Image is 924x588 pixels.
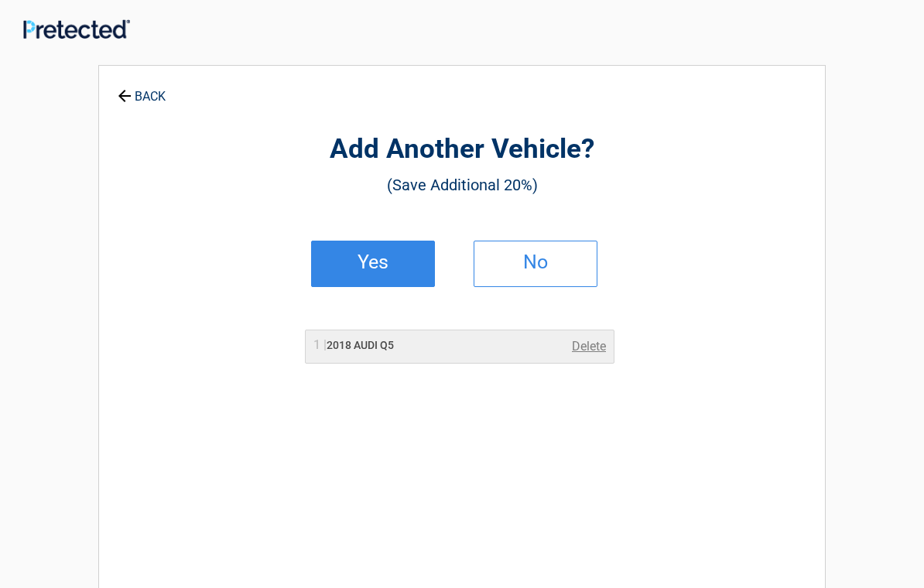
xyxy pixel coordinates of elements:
[490,257,581,268] h2: No
[572,337,606,356] a: Delete
[184,132,740,168] h2: Add Another Vehicle?
[23,19,130,39] img: Main Logo
[184,172,740,198] h3: (Save Additional 20%)
[313,337,327,352] span: 1 |
[115,76,169,103] a: BACK
[313,337,394,354] h2: 2018 AUDI Q5
[327,257,419,268] h2: Yes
